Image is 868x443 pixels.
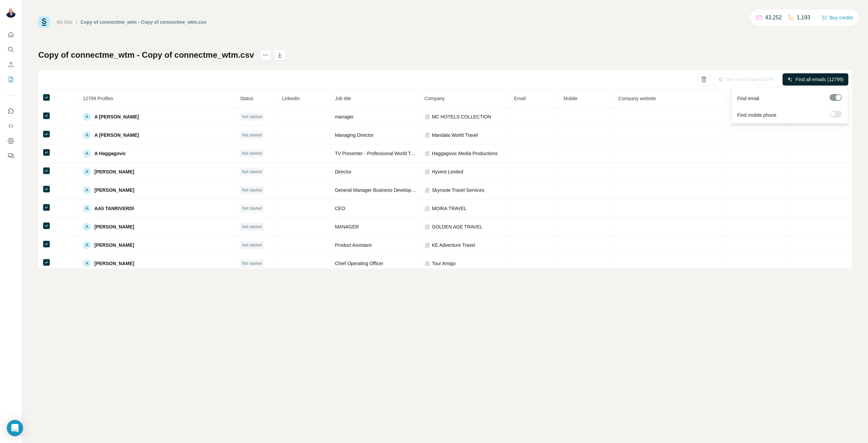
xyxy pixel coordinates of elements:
span: Find all emails (12799) [795,76,844,83]
span: Email [514,96,526,101]
span: [PERSON_NAME] [94,187,134,193]
span: MANAGER [335,224,359,229]
li: / [76,19,77,25]
span: Not started [242,224,262,230]
div: A [83,241,91,249]
span: Not started [242,187,262,193]
span: [PERSON_NAME] [94,260,134,267]
span: General Manager Business Development and Supplier Relation [335,187,469,193]
a: My lists [57,19,73,25]
span: Company [425,96,445,101]
span: [PERSON_NAME] [94,242,134,248]
span: KE Adventure Travel [432,242,475,248]
button: Enrich CSV [5,58,16,71]
span: GOLDEN AGE TRAVEL [432,223,482,230]
div: A [83,131,91,139]
span: Not started [242,150,262,156]
span: Not started [242,114,262,120]
span: Not started [242,132,262,138]
span: Find email [737,95,759,102]
div: A [83,223,91,231]
button: actions [260,50,271,60]
span: Company website [618,96,656,101]
span: TV Presenter - Professional World Traveller - Tourism Specialist [335,151,469,156]
span: LinkedIn [282,96,300,101]
button: Find all emails (12799) [783,73,848,86]
div: A [83,259,91,267]
button: Use Surfe on LinkedIn [5,105,16,117]
span: Job title [335,96,351,101]
div: A [83,149,91,158]
span: Director [335,169,352,174]
span: AAli TANRIVERDİ [94,205,134,212]
button: My lists [5,73,16,86]
span: Tour Amigo [432,260,456,267]
span: CEO [335,206,345,211]
span: Haggagovic Media Productions [432,150,498,157]
button: Feedback [5,150,16,162]
button: Buy credits [822,13,853,22]
button: Search [5,43,16,56]
span: MOIRA TRAVEL [432,205,467,212]
span: manager [335,114,354,119]
div: Copy of connectme_wtm - Copy of connectme_wtm.csv [81,19,206,25]
span: 12799 Profiles [83,96,113,101]
span: Not started [242,169,262,175]
div: A [83,204,91,213]
span: Status [240,96,254,101]
span: Managing Director [335,132,374,138]
div: A [83,186,91,194]
span: Hyvent Limited [432,168,463,175]
span: MC HOTELS COLLECTION [432,113,491,120]
span: Chief Operating Officer [335,261,383,266]
button: Dashboard [5,135,16,147]
span: Not started [242,260,262,266]
span: A [PERSON_NAME] [94,113,139,120]
button: Quick start [5,29,16,41]
span: A [PERSON_NAME] [94,132,139,139]
p: 1,193 [797,14,810,22]
img: Avatar [5,7,16,18]
img: Surfe Logo [38,16,50,28]
span: Find mobile phone [737,112,776,118]
h1: Copy of connectme_wtm - Copy of connectme_wtm.csv [38,50,254,60]
span: A Haggagovic [94,150,126,157]
span: Product Assistant [335,242,372,248]
div: A [83,168,91,176]
span: [PERSON_NAME] [94,223,134,230]
span: Skyroute Travel Services [432,187,485,193]
div: A [83,113,91,121]
span: [PERSON_NAME] [94,168,134,175]
span: Not started [242,242,262,248]
span: Mobile [564,96,577,101]
div: Open Intercom Messenger [7,420,23,436]
button: Use Surfe API [5,120,16,132]
span: Mandala World Travel [432,132,478,139]
p: 43,252 [765,14,782,22]
span: Not started [242,205,262,211]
